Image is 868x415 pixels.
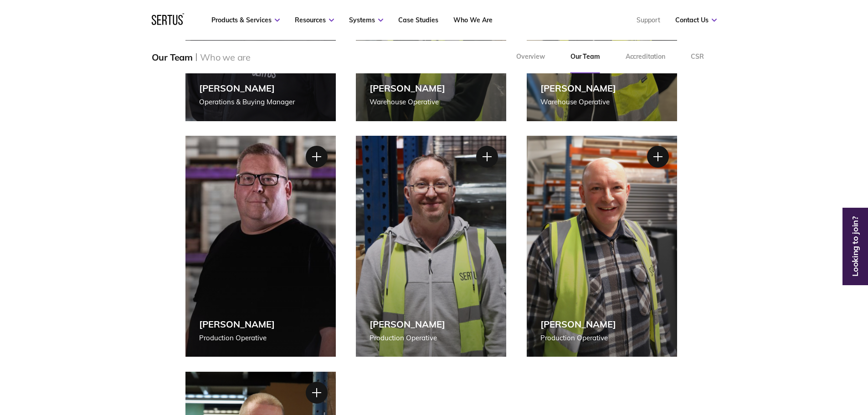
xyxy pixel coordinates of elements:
iframe: Chat Widget [704,309,868,415]
div: Production Operative [540,333,616,343]
div: Our Team [152,51,193,63]
a: Support [637,16,660,24]
div: [PERSON_NAME] [540,318,616,330]
div: Operations & Buying Manager [199,97,295,108]
div: Production Operative [199,333,275,343]
div: [PERSON_NAME] [540,82,616,94]
a: Accreditation [613,41,678,73]
a: Products & Services [211,16,280,24]
div: Production Operative [370,333,445,343]
a: Resources [295,16,334,24]
a: Who We Are [453,16,493,24]
a: Systems [349,16,383,24]
div: [PERSON_NAME] [370,318,445,330]
div: [PERSON_NAME] [199,318,275,330]
div: Warehouse Operative [540,97,616,108]
a: Overview [503,41,558,73]
div: [PERSON_NAME] [199,82,295,94]
div: Who we are [200,51,251,63]
div: [PERSON_NAME] [370,82,445,94]
a: CSR [678,41,717,73]
a: Looking to join? [845,243,866,250]
div: Warehouse Operative [370,97,445,108]
a: Case Studies [398,16,438,24]
a: Contact Us [675,16,717,24]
